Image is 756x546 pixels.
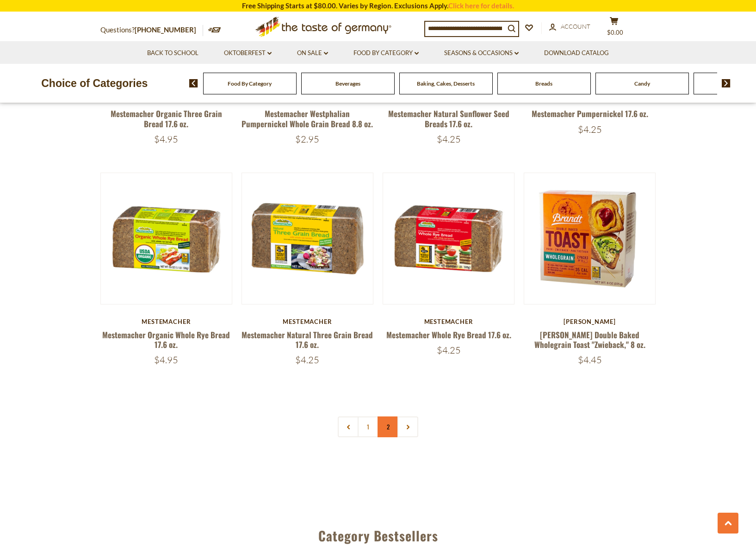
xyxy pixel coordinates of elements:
[353,48,419,58] a: Food By Category
[102,329,230,350] a: Mestemacher Organic Whole Rye Bread 17.6 oz.
[600,17,628,40] button: $0.00
[101,173,232,304] img: Mestemacher Organic Whole Rye Bread 17.6 oz.
[100,318,232,325] div: Mestemacher
[535,80,552,87] a: Breads
[388,108,509,129] a: Mestemacher Natural Sunflower Seed Breads 17.6 oz.
[417,80,475,87] a: Baking, Cakes, Desserts
[224,48,272,58] a: Oktoberfest
[524,173,655,304] img: Brandt Double Baked Wholegrain Toast "Zwieback," 8 oz.
[383,318,514,325] div: Mestemacher
[437,133,461,145] span: $4.25
[561,23,590,30] span: Account
[544,48,609,58] a: Download Catalog
[383,173,514,304] img: Mestemacher Whole Rye Bread 17.6 oz.
[534,329,645,350] a: [PERSON_NAME] Double Baked Wholegrain Toast "Zwieback," 8 oz.
[722,79,731,87] img: next arrow
[634,80,650,87] a: Candy
[100,24,203,36] p: Questions?
[228,80,272,87] a: Food By Category
[189,79,198,87] img: previous arrow
[607,29,623,36] span: $0.00
[295,133,319,145] span: $2.95
[242,108,373,129] a: Mestemacher Westphalian Pumpernickel Whole Grain Bread 8.8 oz.
[154,354,178,366] span: $4.95
[297,48,328,58] a: On Sale
[524,318,656,325] div: [PERSON_NAME]
[578,124,602,135] span: $4.25
[242,173,373,304] img: Mestemacher Natural Three Grain Bread 17.6 oz.
[295,354,319,366] span: $4.25
[386,329,511,341] a: Mestemacher Whole Rye Bread 17.6 oz.
[378,416,398,437] a: 2
[154,133,178,145] span: $4.95
[147,48,198,58] a: Back to School
[437,344,461,356] span: $4.25
[358,416,378,437] a: 1
[242,329,373,350] a: Mestemacher Natural Three Grain Bread 17.6 oz.
[242,318,373,325] div: Mestemacher
[335,80,360,87] a: Beverages
[549,22,590,32] a: Account
[448,1,514,10] a: Click here for details.
[111,108,222,129] a: Mestemacher Organic Three Grain Bread 17.6 oz.
[578,354,602,366] span: $4.45
[532,108,648,119] a: Mestemacher Pumpernickel 17.6 oz.
[444,48,519,58] a: Seasons & Occasions
[135,25,196,34] a: [PHONE_NUMBER]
